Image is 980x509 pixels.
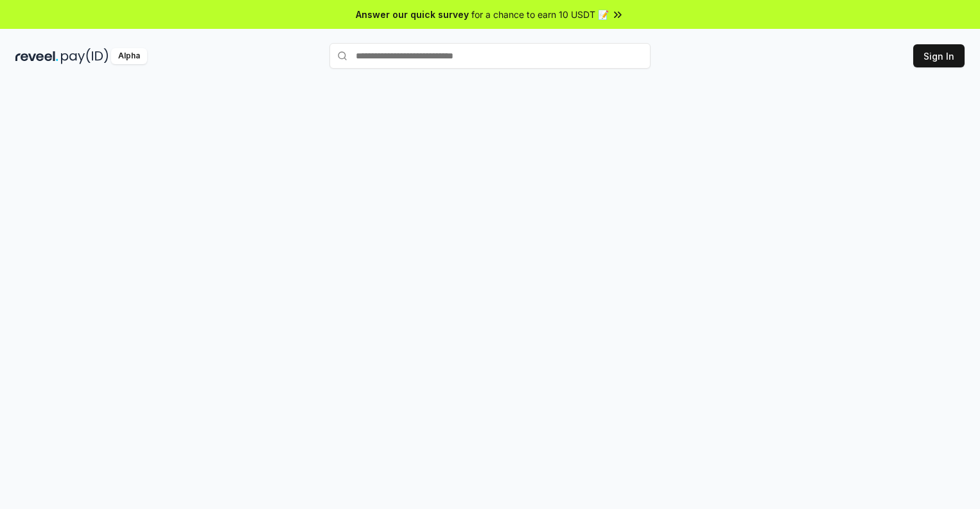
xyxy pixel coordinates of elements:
[15,48,58,64] img: reveel_dark
[111,48,147,64] div: Alpha
[61,48,109,64] img: pay_id
[356,8,469,21] span: Answer our quick survey
[471,8,609,21] span: for a chance to earn 10 USDT 📝
[913,44,965,67] button: Sign In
